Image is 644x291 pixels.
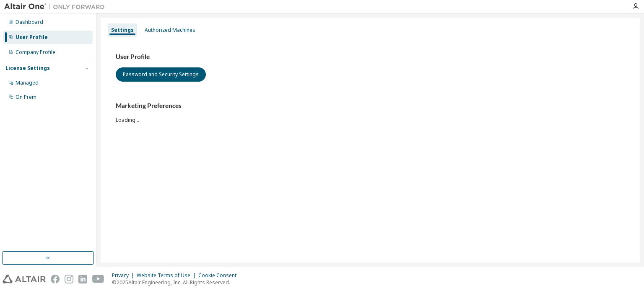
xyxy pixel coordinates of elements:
[116,53,625,61] h3: User Profile
[4,3,109,11] img: Altair One
[116,67,206,82] button: Password and Security Settings
[116,102,625,123] div: Loading...
[92,275,104,283] img: youtube.svg
[16,80,39,86] div: Managed
[112,279,241,286] p: © 2025 Altair Engineering, Inc. All Rights Reserved.
[198,272,241,279] div: Cookie Consent
[51,275,60,283] img: facebook.svg
[145,27,195,33] div: Authorized Machines
[137,272,198,279] div: Website Terms of Use
[116,102,625,110] h3: Marketing Preferences
[112,272,137,279] div: Privacy
[111,27,134,33] div: Settings
[16,19,43,26] div: Dashboard
[78,275,87,283] img: linkedin.svg
[5,65,50,72] div: License Settings
[3,275,46,283] img: altair_logo.svg
[65,275,73,283] img: instagram.svg
[16,94,36,100] div: On Prem
[16,34,48,41] div: User Profile
[16,49,55,56] div: Company Profile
